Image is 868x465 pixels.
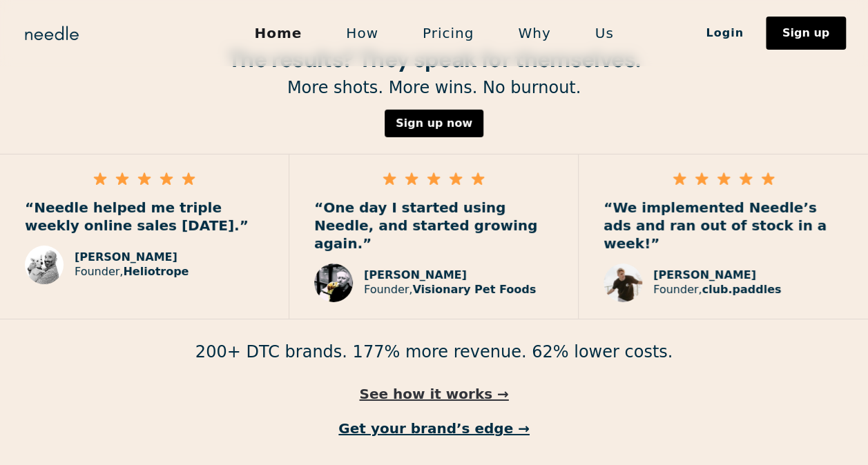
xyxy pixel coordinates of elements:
strong: club.paddles [702,283,781,296]
div: Sign up now [396,118,472,129]
a: Sign up [766,17,846,50]
p: “We implemented Needle’s ads and ran out of stock in a week!” [604,199,843,253]
a: Home [232,19,324,48]
div: Sign up [782,28,829,39]
a: Us [573,19,636,48]
a: Sign up now [385,110,483,137]
a: Pricing [401,19,496,48]
p: “One day I started using Needle, and started growing again.” [314,199,553,253]
strong: [PERSON_NAME] [75,250,177,264]
p: Founder, [364,283,536,297]
strong: [PERSON_NAME] [653,268,756,281]
p: Founder, [653,283,781,297]
p: “Needle helped me triple weekly online sales [DATE].” [25,199,264,235]
a: Why [496,19,572,48]
strong: Heliotrope [123,265,189,278]
strong: Visionary Pet Foods [412,283,536,296]
strong: [PERSON_NAME] [364,268,467,281]
a: Login [684,21,766,45]
a: How [324,19,401,48]
p: Founder, [75,265,189,279]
